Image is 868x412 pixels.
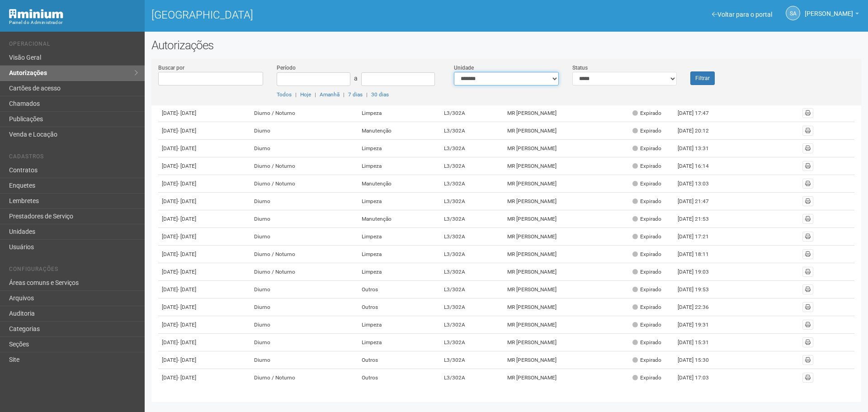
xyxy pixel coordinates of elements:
td: [DATE] [158,246,250,263]
td: [DATE] [158,316,250,334]
span: - [DATE] [178,216,196,222]
span: | [366,91,368,98]
td: Diurno / Noturno [250,246,358,263]
a: Todos [277,91,292,98]
td: Diurno [250,193,358,210]
button: Filtrar [690,71,715,85]
td: L3/302A [440,298,504,316]
td: [DATE] [158,263,250,281]
div: Expirado [632,233,661,241]
div: Expirado [632,303,661,311]
td: [DATE] [158,157,250,175]
div: Expirado [632,374,661,382]
td: Diurno [250,316,358,334]
a: SA [786,6,800,20]
td: Manutenção [358,210,440,228]
td: [DATE] 21:53 [674,210,724,228]
td: [DATE] [158,298,250,316]
td: Outros [358,351,440,369]
td: Diurno [250,122,358,140]
span: - [DATE] [178,180,196,187]
td: L3/302A [440,228,504,246]
td: Diurno [250,281,358,298]
div: Painel do Administrador [9,19,138,27]
span: - [DATE] [178,339,196,346]
td: MR [PERSON_NAME] [504,298,629,316]
td: MR [PERSON_NAME] [504,175,629,193]
td: [DATE] [158,122,250,140]
a: Hoje [300,91,311,98]
td: Diurno / Noturno [250,369,358,387]
td: [DATE] 19:53 [674,281,724,298]
td: [DATE] 21:47 [674,193,724,210]
li: Cadastros [9,153,138,163]
span: - [DATE] [178,145,196,152]
td: Diurno [250,298,358,316]
td: MR [PERSON_NAME] [504,228,629,246]
span: a [354,75,358,82]
li: Operacional [9,41,138,50]
td: Diurno / Noturno [250,104,358,122]
label: Buscar por [158,64,184,72]
td: [DATE] 19:03 [674,263,724,281]
td: Limpeza [358,316,440,334]
div: Expirado [632,198,661,205]
td: L3/302A [440,175,504,193]
td: MR [PERSON_NAME] [504,193,629,210]
div: Expirado [632,321,661,329]
td: MR [PERSON_NAME] [504,351,629,369]
td: L3/302A [440,140,504,157]
td: [DATE] 15:30 [674,351,724,369]
span: - [DATE] [178,304,196,310]
h2: Autorizações [151,38,861,52]
span: - [DATE] [178,322,196,328]
span: | [343,91,344,98]
td: [DATE] 13:03 [674,175,724,193]
td: MR [PERSON_NAME] [504,140,629,157]
td: Manutenção [358,122,440,140]
td: Limpeza [358,104,440,122]
td: Limpeza [358,263,440,281]
span: Silvio Anjos [805,1,853,17]
td: [DATE] [158,228,250,246]
td: [DATE] [158,104,250,122]
td: Outros [358,369,440,387]
td: [DATE] 13:31 [674,140,724,157]
td: [DATE] [158,351,250,369]
td: MR [PERSON_NAME] [504,122,629,140]
div: Expirado [632,180,661,188]
label: Período [277,64,296,72]
div: Expirado [632,286,661,294]
label: Status [572,64,588,72]
a: [PERSON_NAME] [805,11,859,19]
div: Expirado [632,356,661,364]
td: [DATE] 19:31 [674,316,724,334]
td: L3/302A [440,122,504,140]
li: Configurações [9,266,138,275]
td: Limpeza [358,246,440,263]
span: - [DATE] [178,198,196,204]
td: [DATE] 20:12 [674,122,724,140]
td: MR [PERSON_NAME] [504,157,629,175]
td: Outros [358,281,440,298]
div: Expirado [632,268,661,276]
span: | [295,91,297,98]
td: Diurno [250,210,358,228]
td: Diurno [250,351,358,369]
td: L3/302A [440,193,504,210]
span: - [DATE] [178,251,196,257]
img: Minium [9,9,63,19]
td: [DATE] [158,140,250,157]
td: Limpeza [358,228,440,246]
td: Limpeza [358,334,440,351]
td: L3/302A [440,210,504,228]
td: MR [PERSON_NAME] [504,334,629,351]
td: [DATE] [158,175,250,193]
td: [DATE] [158,334,250,351]
td: MR [PERSON_NAME] [504,263,629,281]
span: - [DATE] [178,286,196,293]
td: Limpeza [358,157,440,175]
td: [DATE] [158,210,250,228]
td: L3/302A [440,263,504,281]
td: [DATE] 15:31 [674,334,724,351]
